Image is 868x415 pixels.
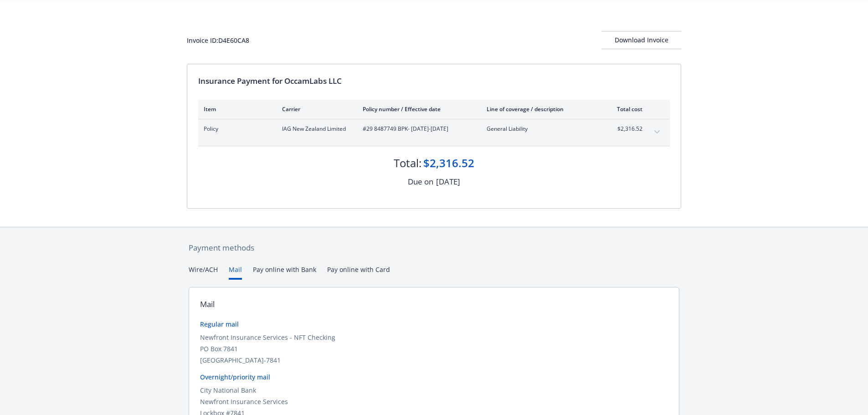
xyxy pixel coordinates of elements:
button: Download Invoice [601,31,681,49]
div: PO Box 7841 [200,344,668,354]
div: Item [204,105,267,113]
button: Wire/ACH [189,265,218,280]
div: City National Bank [200,385,668,395]
button: expand content [650,125,664,139]
div: [GEOGRAPHIC_DATA]-7841 [200,355,668,365]
div: Newfront Insurance Services [200,397,668,406]
div: $2,316.52 [423,155,474,171]
div: PolicyIAG New Zealand Limited#29 8487749 BPK- [DATE]-[DATE]General Liability$2,316.52expand content [198,119,670,146]
div: [DATE] [436,176,460,188]
span: General Liability [487,125,594,133]
div: Newfront Insurance Services - NFT Checking [200,333,668,342]
button: Pay online with Bank [253,265,316,280]
button: Mail [229,265,242,280]
div: Total cost [608,105,642,113]
div: Mail [200,298,215,310]
button: Pay online with Card [327,265,390,280]
div: Regular mail [200,319,668,329]
div: Policy number / Effective date [363,105,472,113]
div: Overnight/priority mail [200,372,668,382]
span: IAG New Zealand Limited [282,125,348,133]
div: Insurance Payment for OccamLabs LLC [198,75,670,87]
div: Invoice ID: D4E60CA8 [187,36,249,45]
span: $2,316.52 [608,125,642,133]
span: #29 8487749 BPK - [DATE]-[DATE] [363,125,472,133]
div: Line of coverage / description [487,105,594,113]
div: Carrier [282,105,348,113]
div: Total: [394,155,421,171]
div: Due on [408,176,433,188]
div: Payment methods [189,242,679,254]
span: Policy [204,125,267,133]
